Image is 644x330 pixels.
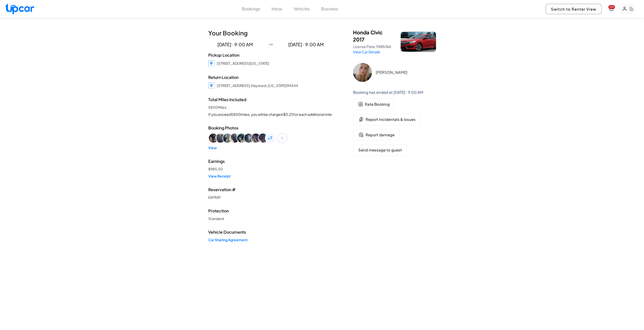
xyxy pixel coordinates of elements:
[208,229,333,235] span: Vehicle Documents
[230,133,240,143] div: View image 4
[208,29,333,37] h1: Your Booking
[365,101,390,107] span: Rate Booking
[353,44,395,49] p: License Plate:
[608,5,615,9] span: You have new notifications
[208,125,333,131] span: Booking Photos
[215,133,225,143] div: View image 2
[216,134,225,143] img: Booking photo 2
[208,208,333,214] span: Protection
[244,134,253,143] img: Booking photo 6
[208,173,333,179] a: View Receipt
[217,61,269,66] div: [STREET_ADDRESS][US_STATE]
[358,102,363,106] img: rate booking
[208,145,333,150] a: View
[353,63,372,82] img: Amanda Brown Profile
[366,132,394,138] span: Report damage
[258,134,267,143] img: Booking photo 8
[237,134,246,143] img: Booking photo 5
[208,133,218,143] div: View image 1
[251,133,261,143] div: View image 7
[251,134,260,143] img: Booking photo 7
[230,134,239,143] img: Booking photo 4
[358,132,364,137] img: rating
[208,74,333,80] span: Return Location
[366,117,416,122] span: Report Incidentals & Issues
[353,29,395,43] h3: Honda Civic 2017
[208,97,333,103] span: Total Miles Included
[321,6,338,12] button: Business
[208,237,333,242] a: Car Sharing Agreement
[208,52,333,58] span: Pickup Location
[242,6,260,12] button: Bookings
[376,44,391,49] span: 7XRS764
[279,41,333,48] p: [DATE] · 9:00 AM
[237,133,247,143] div: View image 5
[209,134,218,143] img: Booking photo 1
[223,134,232,143] img: Booking photo 3
[353,50,380,54] a: View Car Details
[217,83,298,88] div: [STREET_ADDRESS], Hayward , [US_STATE] 94544
[208,187,333,193] span: Reservation #
[208,216,333,221] a: Standard
[208,60,214,66] img: Location Icon
[208,82,214,89] img: Location Icon
[244,133,254,143] div: View image 6
[376,70,434,75] h3: [PERSON_NAME]
[353,129,400,141] button: ratingReport damage
[272,6,282,12] button: Inbox
[208,195,333,200] div: E6FRAY
[5,3,34,14] img: Upcar Logo
[265,133,275,143] div: View all 15 images
[277,133,287,143] div: Add or view more images
[353,90,436,95] h6: Booking has ended at [DATE] · 9:00 AM
[353,114,421,125] button: charge for incidentalsReport Incidentals & Issues
[294,6,310,12] button: Vehicles
[222,133,233,143] div: View image 3
[353,144,407,156] button: Send message to guest
[546,4,601,14] button: Switch to Renter View
[358,117,364,122] img: charge for incidentals
[258,133,268,143] div: View image 8
[208,41,262,48] p: [DATE] · 9:00 AM
[208,105,333,110] span: 5800 Miles
[208,158,333,164] span: Earnings
[208,166,333,171] div: $ 985.50
[401,32,436,52] img: Honda Civic 2017
[353,99,395,110] button: rate bookingRate Booking
[208,112,333,117] div: If you exceed 5800 miles, you will be charged $ 0.23 for each additional mile.
[268,42,273,47] img: Arrow Icon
